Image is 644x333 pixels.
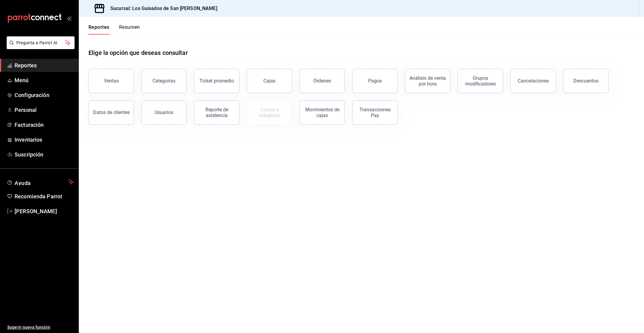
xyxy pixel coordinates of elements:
span: Configuración [15,91,74,99]
div: Órdenes [313,78,331,84]
div: Grupos modificadores [462,75,499,87]
button: Transacciones Pay [352,100,398,125]
button: Pagos [352,69,398,93]
span: Ayuda [15,178,66,186]
div: Categorías [152,78,175,84]
button: Descuentos [563,69,609,93]
button: Reporte de asistencia [194,100,239,125]
button: Datos de clientes [88,100,134,125]
a: Pregunta a Parrot AI [4,44,75,50]
div: Descuentos [573,78,599,84]
button: open_drawer_menu [67,16,72,21]
button: Cancelaciones [510,69,556,93]
div: Cajas [263,78,275,84]
span: Inventarios [15,136,74,144]
button: Órdenes [299,69,345,93]
span: Pregunta a Parrot AI [16,40,65,46]
button: Pregunta a Parrot AI [7,36,75,49]
div: Datos de clientes [93,109,130,115]
span: Suscripción [15,150,74,159]
div: Transacciones Pay [356,107,394,118]
div: Movimientos de cajas [303,107,341,118]
button: Usuarios [141,100,187,125]
span: Facturación [15,121,74,129]
button: Categorías [141,69,187,93]
div: Usuarios [155,109,173,115]
span: Sugerir nueva función [7,324,74,331]
div: Reporte de asistencia [198,107,235,118]
button: Grupos modificadores [458,69,503,93]
button: Movimientos de cajas [299,100,345,125]
button: Análisis de venta por hora [405,69,450,93]
span: Menú [15,76,74,84]
span: [PERSON_NAME] [15,207,74,215]
div: Ventas [104,78,119,84]
button: Resumen [119,24,140,35]
h1: Elige la opción que deseas consultar [88,48,188,57]
h3: Sucursal: Los Guisados de San [PERSON_NAME] [105,5,217,12]
button: Ticket promedio [194,69,239,93]
div: Ticket promedio [199,78,234,84]
span: Reportes [15,61,74,69]
div: navigation tabs [88,24,140,35]
button: Reportes [88,24,109,35]
span: Personal [15,106,74,114]
button: Ventas [88,69,134,93]
button: Contrata inventarios para ver este reporte [247,100,292,125]
div: Cancelaciones [518,78,549,84]
button: Cajas [247,69,292,93]
div: Pagos [368,78,382,84]
div: Análisis de venta por hora [409,75,446,87]
span: Recomienda Parrot [15,192,74,200]
div: Costos y márgenes [251,107,288,118]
